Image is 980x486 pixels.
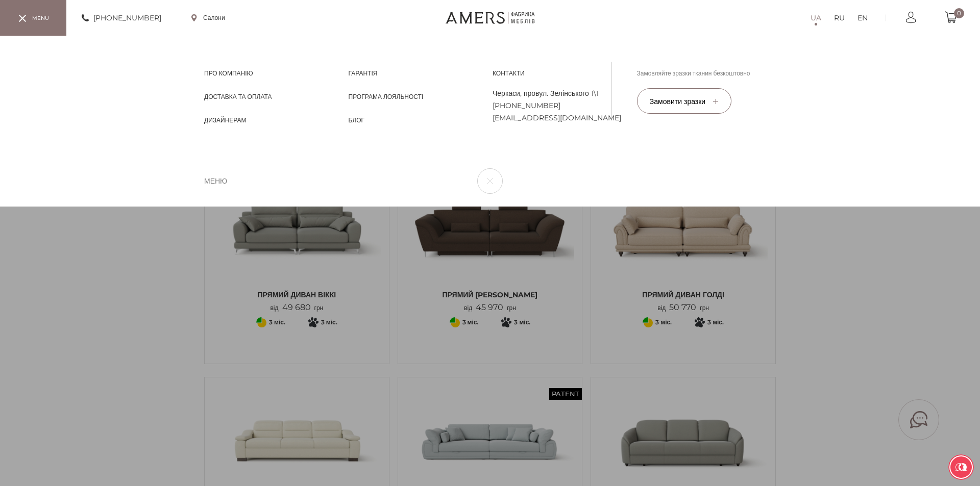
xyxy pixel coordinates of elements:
span: Гарантія [349,69,378,78]
span: Замовити зразки [650,97,718,106]
span: Блог [349,116,365,125]
a: [PHONE_NUMBER] [82,12,161,24]
a: Гарантія [349,69,378,77]
a: Блог [349,116,365,124]
span: 0 [954,8,964,18]
span: Доставка та Оплата [204,92,272,101]
span: меню [204,175,227,187]
a: Контакти [493,69,525,77]
a: EN [857,12,868,24]
button: Замовити зразки [637,88,731,114]
a: Програма лояльності [349,92,424,100]
a: [EMAIL_ADDRESS][DOMAIN_NAME] [493,112,632,124]
a: Черкаси, провул. Зелінського 1\1 [493,87,632,99]
a: Салони [191,13,225,22]
p: Замовляйте зразки тканин безкоштовно [637,69,776,78]
a: RU [834,12,845,24]
span: Про компанію [204,69,253,78]
span: Контакти [493,69,525,78]
a: Про компанію [204,69,253,77]
a: UA [811,12,821,24]
a: [PHONE_NUMBER] [493,99,632,112]
a: Доставка та Оплата [204,92,272,100]
a: Дизайнерам [204,116,247,124]
span: Дизайнерам [204,116,247,125]
span: Програма лояльності [349,92,424,101]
